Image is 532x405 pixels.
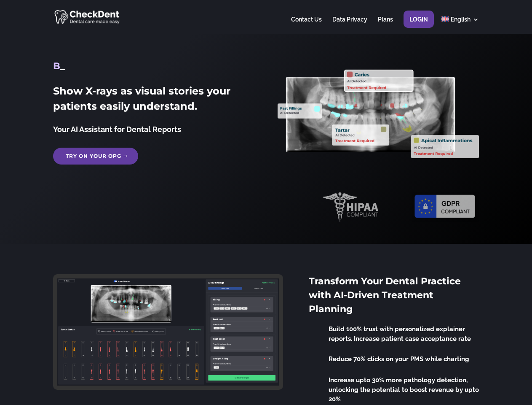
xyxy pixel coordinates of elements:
span: English [451,16,471,23]
span: B [53,60,60,72]
img: X_Ray_annotated [278,70,479,158]
h2: Show X-rays as visual stories your patients easily understand. [53,84,254,118]
a: Login [409,16,428,33]
a: Data Privacy [332,16,367,33]
span: _ [60,60,65,72]
span: Increase upto 30% more pathology detection, unlocking the potential to boost revenue by upto 20% [329,376,479,403]
a: Try on your OPG [53,148,138,165]
span: Reduce 70% clicks on your PMS while charting [329,355,469,363]
span: Transform Your Dental Practice with AI-Driven Treatment Planning [309,275,461,315]
span: Build 100% trust with personalized explainer reports. Increase patient case acceptance rate [329,325,471,343]
a: Contact Us [291,16,322,33]
a: English [441,16,479,33]
a: Plans [378,16,393,33]
img: CheckDent AI [54,8,120,25]
span: Your AI Assistant for Dental Reports [53,125,181,134]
